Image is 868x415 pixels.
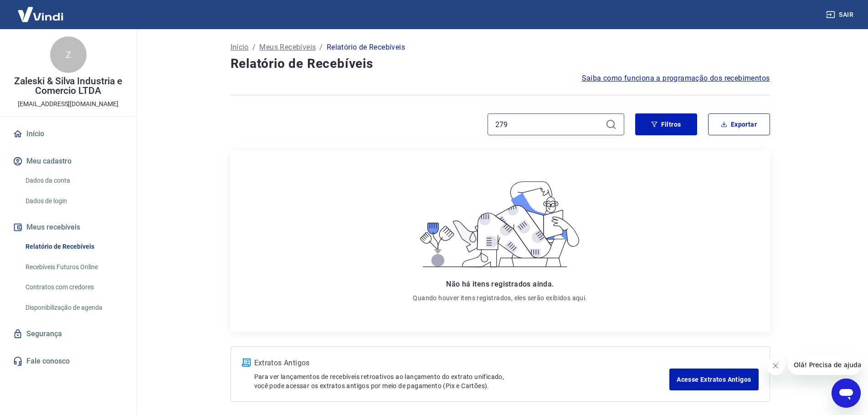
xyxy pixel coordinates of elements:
a: Dados da conta [22,171,125,190]
a: Meus Recebíveis [259,42,316,53]
p: / [319,42,323,53]
a: Dados de login [22,192,125,210]
h4: Relatório de Recebíveis [231,55,770,73]
a: Saiba como funciona a programação dos recebimentos [582,73,770,84]
p: Zaleski & Silva Industria e Comercio LTDA [7,77,129,96]
a: Acesse Extratos Antigos [669,369,758,390]
a: Relatório de Recebíveis [22,237,125,256]
a: Recebíveis Futuros Online [22,258,125,277]
p: Extratos Antigos [254,358,670,369]
span: Não há itens registrados ainda. [446,280,554,288]
a: Fale conosco [11,351,125,371]
img: Vindi [11,0,70,28]
a: Contratos com credores [22,278,125,297]
input: Busque pelo número do pedido [495,118,602,131]
p: / [252,42,256,53]
span: Olá! Precisa de ajuda? [5,6,77,14]
p: Relatório de Recebíveis [327,42,405,53]
button: Sair [824,6,857,23]
p: Quando houver itens registrados, eles serão exibidos aqui. [413,293,587,302]
p: [EMAIL_ADDRESS][DOMAIN_NAME] [18,99,118,109]
iframe: Fechar mensagem [766,357,785,375]
p: Para ver lançamentos de recebíveis retroativos ao lançamento do extrato unificado, você pode aces... [254,372,670,390]
img: ícone [242,359,251,367]
button: Exportar [708,113,770,135]
iframe: Mensagem da empresa [788,355,861,375]
a: Disponibilização de agenda [22,298,125,317]
a: Segurança [11,324,125,344]
div: Z [50,36,87,73]
button: Filtros [635,113,697,135]
a: Início [231,42,249,53]
button: Meus recebíveis [11,217,125,237]
iframe: Botão para abrir a janela de mensagens [832,379,861,408]
button: Meu cadastro [11,151,125,171]
a: Início [11,124,125,144]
